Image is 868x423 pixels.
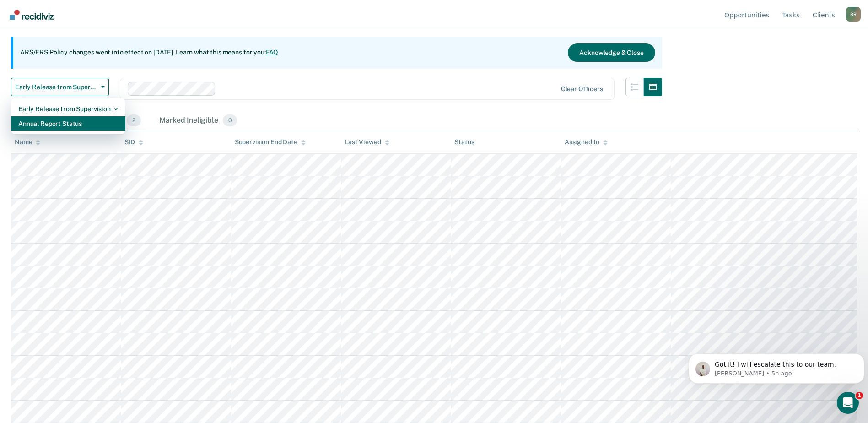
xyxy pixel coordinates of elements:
[345,138,389,146] div: Last Viewed
[454,138,474,146] div: Status
[11,78,109,96] button: Early Release from Supervision
[846,7,861,22] div: B R
[15,138,40,146] div: Name
[846,7,861,22] button: Profile dropdown button
[127,114,141,126] span: 2
[20,48,278,57] p: ARS/ERS Policy changes went into effect on [DATE]. Learn what this means for you:
[856,392,863,399] span: 1
[15,83,97,91] span: Early Release from Supervision
[565,138,608,146] div: Assigned to
[223,114,237,126] span: 0
[235,138,306,146] div: Supervision End Date
[18,116,118,131] div: Annual Report Status
[266,49,279,56] a: FAQ
[568,43,655,62] button: Acknowledge & Close
[157,111,239,131] div: Marked Ineligible0
[124,138,143,146] div: SID
[561,85,603,93] div: Clear officers
[11,98,125,135] div: Dropdown Menu
[685,334,868,398] iframe: Intercom notifications message
[18,102,118,116] div: Early Release from Supervision
[837,392,859,414] iframe: Intercom live chat
[10,10,54,20] img: Recidiviz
